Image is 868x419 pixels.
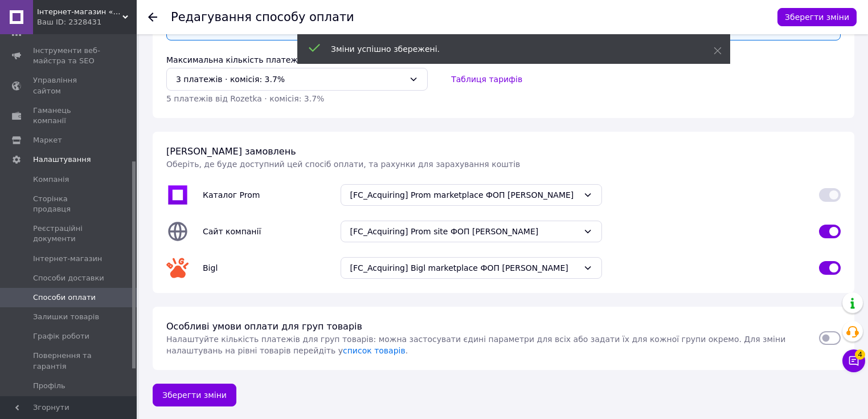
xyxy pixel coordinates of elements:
span: 5 платежів від Rozetka ⋅ комісія: 3.7% [166,94,324,103]
span: Графік роботи [33,331,89,341]
div: Bigl [196,255,334,280]
span: [FC_Acquiring] Prom marketplace ФОП [PERSON_NAME] [350,189,579,201]
span: Оберіть, де буде доступний цей спосіб оплати, та рахунки для зарахування коштів [166,160,520,169]
span: 4 [855,349,865,360]
span: Способи доставки [33,273,104,283]
div: Зміни успішно збережені. [331,43,685,55]
span: Інтернет-магазин «MyBattery» [37,7,122,17]
div: Каталог Prom [196,182,334,208]
span: Компанія [33,174,69,185]
span: [PERSON_NAME] замовлень [166,146,296,157]
span: [FC_Acquiring] Bigl marketplace ФОП [PERSON_NAME] [350,262,579,274]
span: Особливі умови оплати для груп товарів [166,321,362,332]
div: Повернутися до списку оплат [148,11,157,23]
span: Повернення та гарантія [33,351,105,371]
span: [FC_Acquiring] Prom site ФОП [PERSON_NAME] [350,226,579,237]
span: Профіль [33,381,65,391]
span: Налаштуйте кількість платежів для груп товарів: можна застосувати єдині параметри для всіх або за... [166,335,785,355]
span: Маркет [33,135,62,145]
span: Реєстраційні документи [33,223,105,244]
button: Зберегти зміни [153,384,236,406]
button: Чат з покупцем4 [842,349,865,372]
span: Налаштування [33,154,91,165]
span: Способи оплати [33,292,96,303]
button: Таблиця тарифів [441,68,532,91]
div: Ваш ID: 2328431 [37,17,137,27]
div: Сайт компанії [196,219,334,244]
span: Гаманець компанії [33,105,105,126]
button: Зберегти зміни [777,8,857,26]
span: Сторінка продавця [33,194,105,214]
div: Максимальна кількість платежів [159,53,847,67]
span: Залишки товарів [33,312,99,322]
span: Інструменти веб-майстра та SEO [33,46,105,66]
div: Редагування способу оплати [171,11,354,23]
span: Управління сайтом [33,75,105,96]
span: Інтернет-магазин [33,254,102,264]
div: 3 платежів ⋅ комісія: 3.7% [176,73,404,86]
a: список товарів [343,346,406,355]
